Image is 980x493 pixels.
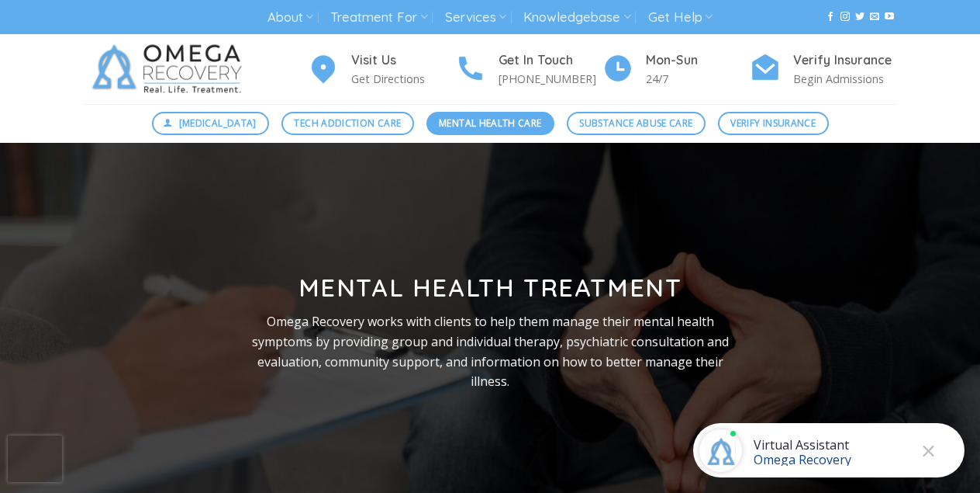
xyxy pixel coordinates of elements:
[298,272,682,303] strong: Mental Health Treatment
[579,116,692,130] span: Substance Abuse Care
[648,3,713,32] a: Get Help
[718,112,829,135] a: Verify Insurance
[793,70,897,88] p: Begin Admissions
[499,70,602,88] p: [PHONE_NUMBER]
[179,116,257,130] span: [MEDICAL_DATA]
[8,436,62,482] iframe: reCAPTCHA
[267,3,313,32] a: About
[523,3,630,32] a: Knowledgebase
[152,112,270,135] a: [MEDICAL_DATA]
[855,12,864,23] a: Follow on Twitter
[351,50,455,71] h4: Visit Us
[730,116,816,130] span: Verify Insurance
[455,50,602,89] a: Get In Touch [PHONE_NUMBER]
[294,116,401,130] span: Tech Addiction Care
[330,3,427,32] a: Treatment For
[870,12,879,23] a: Send us an email
[239,312,741,391] p: Omega Recovery works with clients to help them manage their mental health symptoms by providing g...
[793,50,897,71] h4: Verify Insurance
[750,50,897,89] a: Verify Insurance Begin Admissions
[826,12,835,23] a: Follow on Facebook
[646,70,750,88] p: 24/7
[439,116,541,130] span: Mental Health Care
[426,112,554,135] a: Mental Health Care
[646,50,750,71] h4: Mon-Sun
[445,3,506,32] a: Services
[83,34,257,104] img: Omega Recovery
[567,112,706,135] a: Substance Abuse Care
[885,12,894,23] a: Follow on YouTube
[308,50,455,89] a: Visit Us Get Directions
[499,50,602,71] h4: Get In Touch
[281,112,414,135] a: Tech Addiction Care
[351,70,455,88] p: Get Directions
[840,12,850,23] a: Follow on Instagram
